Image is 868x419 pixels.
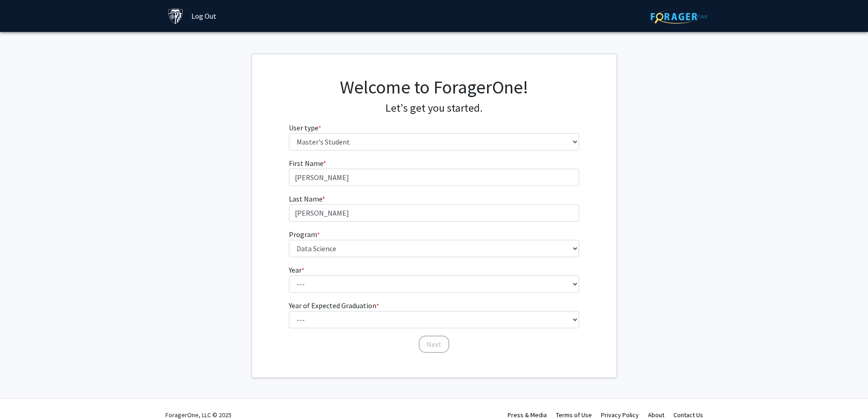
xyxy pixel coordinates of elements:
[289,76,579,98] h1: Welcome to ForagerOne!
[673,411,703,419] a: Contact Us
[508,411,547,419] a: Press & Media
[168,8,184,24] img: Johns Hopkins University Logo
[7,378,39,412] iframe: Chat
[289,122,321,133] label: User type
[289,102,579,115] h4: Let's get you started.
[289,194,322,203] span: Last Name
[289,264,304,275] label: Year
[556,411,592,419] a: Terms of Use
[419,336,449,353] button: Next
[289,300,379,311] label: Year of Expected Graduation
[289,229,320,240] label: Program
[651,10,708,24] img: ForagerOne Logo
[289,159,323,168] span: First Name
[601,411,639,419] a: Privacy Policy
[648,411,664,419] a: About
